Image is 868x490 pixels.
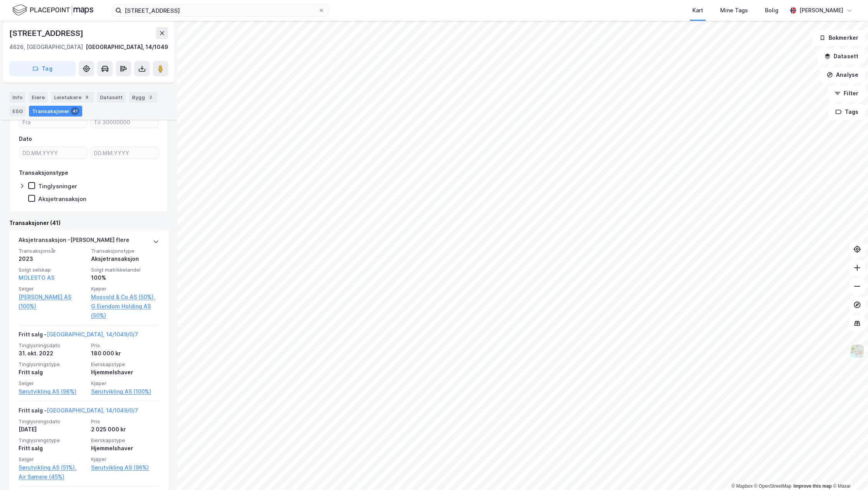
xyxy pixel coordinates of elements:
[765,6,778,15] div: Bolig
[19,368,86,377] div: Fritt salg
[19,387,86,396] a: Sørutvikling AS (96%)
[19,286,86,292] span: Selger
[19,342,86,349] span: Tinglysningsdato
[818,49,865,64] button: Datasett
[38,195,86,203] div: Aksjetransaksjon
[19,134,32,144] div: Dato
[850,344,865,358] img: Z
[97,92,126,103] div: Datasett
[51,92,94,103] div: Leietakere
[91,463,159,472] a: Sørutvikling AS (96%)
[147,93,154,101] div: 2
[91,342,159,349] span: Pris
[813,30,865,46] button: Bokmerker
[91,361,159,368] span: Eierskapstype
[29,92,48,103] div: Eiere
[828,86,865,101] button: Filter
[122,5,318,16] input: Søk på adresse, matrikkel, gårdeiere, leietakere eller personer
[91,456,159,463] span: Kjøper
[91,254,159,264] div: Aksjetransaksjon
[19,267,86,273] span: Solgt selskap
[19,472,86,482] a: Air Sameie (45%)
[19,456,86,463] span: Selger
[19,406,138,418] div: Fritt salg -
[19,437,86,444] span: Tinglysningstype
[731,483,753,489] a: Mapbox
[9,218,168,228] div: Transaksjoner (41)
[91,368,159,377] div: Hjemmelshaver
[829,453,868,490] div: Kontrollprogram for chat
[9,61,76,76] button: Tag
[91,387,159,396] a: Sørutvikling AS (100%)
[91,267,159,273] span: Solgt matrikkelandel
[86,42,168,52] div: [GEOGRAPHIC_DATA], 14/1049
[91,286,159,292] span: Kjøper
[91,116,158,128] input: Til 30000000
[91,380,159,387] span: Kjøper
[91,147,158,159] input: DD.MM.YYYY
[91,418,159,425] span: Pris
[91,425,159,434] div: 2 025 000 kr
[754,483,792,489] a: OpenStreetMap
[19,116,87,128] input: Fra
[799,6,843,15] div: [PERSON_NAME]
[91,248,159,254] span: Transaksjonstype
[820,67,865,83] button: Analyse
[19,425,86,434] div: [DATE]
[19,444,86,453] div: Fritt salg
[47,331,138,338] a: [GEOGRAPHIC_DATA], 14/1049/0/7
[47,407,138,414] a: [GEOGRAPHIC_DATA], 14/1049/0/7
[91,273,159,282] div: 100%
[29,106,82,117] div: Transaksjoner
[829,453,868,490] iframe: Chat Widget
[19,235,129,248] div: Aksjetransaksjon - [PERSON_NAME] flere
[38,182,77,190] div: Tinglysninger
[19,147,87,159] input: DD.MM.YYYY
[19,463,86,472] a: Sørutvikling AS (51%),
[91,292,159,302] a: Mosvold & Co AS (50%),
[829,104,865,120] button: Tags
[19,380,86,387] span: Selger
[12,3,93,17] img: logo.f888ab2527a4732fd821a326f86c7f29.svg
[19,349,86,358] div: 31. okt. 2022
[19,254,86,264] div: 2023
[19,248,86,254] span: Transaksjonsår
[19,292,86,311] a: [PERSON_NAME] AS (100%)
[19,330,138,342] div: Fritt salg -
[83,93,91,101] div: 8
[91,349,159,358] div: 180 000 kr
[9,27,85,39] div: [STREET_ADDRESS]
[19,168,68,177] div: Transaksjonstype
[19,274,54,281] a: MOLESTO AS
[129,92,157,103] div: Bygg
[9,92,25,103] div: Info
[9,106,26,117] div: ESG
[794,483,832,489] a: Improve this map
[19,418,86,425] span: Tinglysningsdato
[91,302,159,320] a: G Eiendom Holding AS (50%)
[71,107,79,115] div: 41
[9,42,83,52] div: 4626, [GEOGRAPHIC_DATA]
[720,6,748,15] div: Mine Tags
[91,444,159,453] div: Hjemmelshaver
[692,6,703,15] div: Kart
[19,361,86,368] span: Tinglysningstype
[91,437,159,444] span: Eierskapstype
